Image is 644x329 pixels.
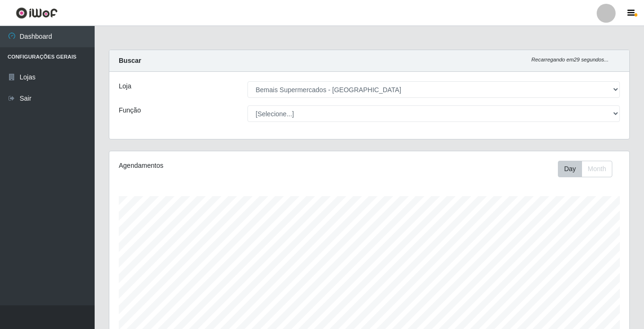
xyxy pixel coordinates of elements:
[558,161,620,177] div: Toolbar with button groups
[558,161,582,177] button: Day
[16,7,58,19] img: CoreUI Logo
[119,81,131,91] label: Loja
[119,57,141,64] strong: Buscar
[119,105,141,115] label: Função
[582,161,612,177] button: Month
[119,161,319,171] div: Agendamentos
[531,57,609,62] i: Recarregando em 29 segundos...
[558,161,612,177] div: First group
